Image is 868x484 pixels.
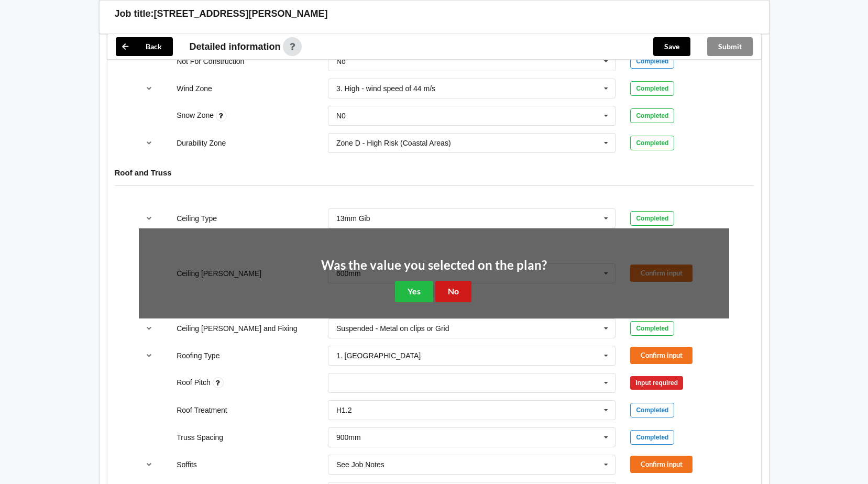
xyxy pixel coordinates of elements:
[177,84,212,93] label: Wind Zone
[139,319,159,338] button: reference-toggle
[630,108,674,123] div: Completed
[630,211,674,226] div: Completed
[630,136,674,150] div: Completed
[630,321,674,336] div: Completed
[395,281,433,302] button: Yes
[177,57,244,65] label: Not For Construction
[630,403,674,417] div: Completed
[177,406,227,414] label: Roof Treatment
[630,376,683,390] div: Input required
[630,347,693,364] button: Confirm input
[115,8,154,20] h3: Job title:
[139,79,159,98] button: reference-toggle
[177,111,216,119] label: Snow Zone
[177,139,226,147] label: Durability Zone
[630,456,693,473] button: Confirm input
[336,325,449,332] div: Suspended - Metal on clips or Grid
[177,351,219,360] label: Roofing Type
[177,433,223,442] label: Truss Spacing
[177,378,212,387] label: Roof Pitch
[336,139,451,147] div: Zone D - High Risk (Coastal Areas)
[435,281,471,302] button: No
[139,346,159,365] button: reference-toggle
[630,430,674,445] div: Completed
[653,37,690,56] button: Save
[154,8,328,20] h3: [STREET_ADDRESS][PERSON_NAME]
[336,461,384,468] div: See Job Notes
[190,42,281,51] span: Detailed information
[177,214,217,223] label: Ceiling Type
[139,134,159,152] button: reference-toggle
[336,215,370,222] div: 13mm Gib
[336,112,346,119] div: N0
[321,257,547,273] h2: Was the value you selected on the plan?
[336,434,361,441] div: 900mm
[116,37,173,56] button: Back
[630,54,674,69] div: Completed
[139,455,159,474] button: reference-toggle
[336,85,435,92] div: 3. High - wind speed of 44 m/s
[336,406,352,414] div: H1.2
[115,168,754,178] h4: Roof and Truss
[177,460,197,469] label: Soffits
[336,352,421,359] div: 1. [GEOGRAPHIC_DATA]
[139,209,159,228] button: reference-toggle
[177,324,297,333] label: Ceiling [PERSON_NAME] and Fixing
[630,81,674,96] div: Completed
[336,58,346,65] div: No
